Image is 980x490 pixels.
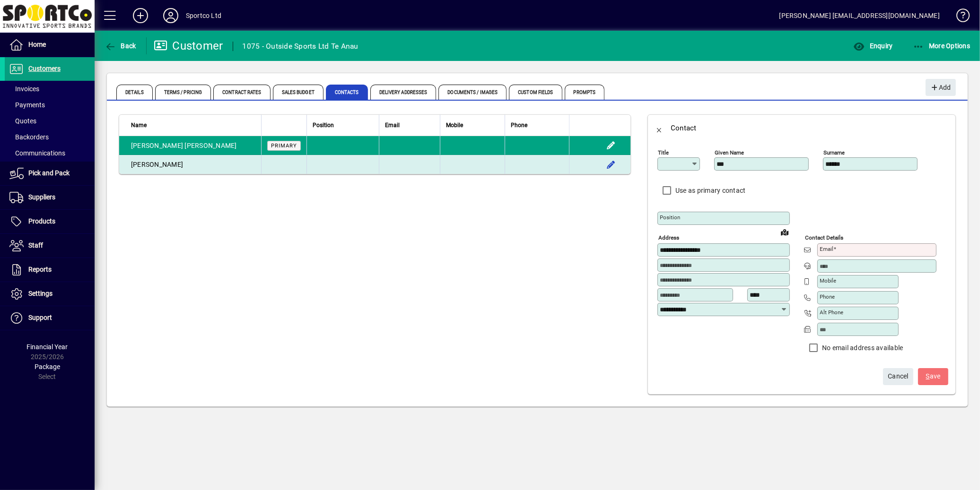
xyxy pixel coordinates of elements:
[5,113,95,129] a: Quotes
[28,169,70,177] span: Pick and Pack
[131,161,183,168] span: [PERSON_NAME]
[9,149,65,157] span: Communications
[9,85,39,93] span: Invoices
[715,149,744,156] mat-label: Given name
[5,234,95,258] a: Staff
[313,120,334,130] span: Position
[243,39,359,54] div: 1075 - Outside Sports Ltd Te Anau
[28,241,43,249] span: Staff
[28,217,55,225] span: Products
[185,142,237,149] span: [PERSON_NAME]
[271,143,297,149] span: Primary
[5,145,95,161] a: Communications
[511,120,563,130] div: Phone
[28,290,52,297] span: Settings
[820,293,835,300] mat-label: Phone
[9,101,45,109] span: Payments
[851,37,895,54] button: Enquiry
[102,37,139,54] button: Back
[9,133,49,141] span: Backorders
[370,85,437,100] span: Delivery Addresses
[671,120,697,136] div: Contact
[385,120,400,130] span: Email
[5,129,95,145] a: Backorders
[5,186,95,209] a: Suppliers
[154,38,223,53] div: Customer
[930,80,951,95] span: Add
[660,214,680,221] mat-label: Position
[949,2,968,33] a: Knowledge Base
[5,33,95,57] a: Home
[35,363,60,370] span: Package
[273,85,324,100] span: Sales Budget
[9,117,36,125] span: Quotes
[28,193,55,201] span: Suppliers
[105,42,136,50] span: Back
[926,369,941,384] span: ave
[658,149,669,156] mat-label: Title
[820,343,903,352] label: No email address available
[5,258,95,282] a: Reports
[155,85,211,100] span: Terms / Pricing
[918,368,948,385] button: Save
[565,85,605,100] span: Prompts
[820,277,836,284] mat-label: Mobile
[674,186,746,195] label: Use as primary contact
[913,42,971,50] span: More Options
[509,85,562,100] span: Custom Fields
[313,120,373,130] div: Position
[910,37,973,54] button: More Options
[131,120,255,130] div: Name
[779,8,940,23] div: [PERSON_NAME] [EMAIL_ADDRESS][DOMAIN_NAME]
[446,120,499,130] div: Mobile
[5,81,95,97] a: Invoices
[186,8,221,23] div: Sportco Ltd
[28,314,52,321] span: Support
[926,372,930,380] span: S
[446,120,463,130] span: Mobile
[888,369,909,384] span: Cancel
[213,85,270,100] span: Contract Rates
[385,120,434,130] div: Email
[853,42,892,50] span: Enquiry
[116,85,153,100] span: Details
[156,7,186,24] button: Profile
[5,306,95,330] a: Support
[125,7,156,24] button: Add
[5,282,95,306] a: Settings
[326,85,368,100] span: Contacts
[5,210,95,233] a: Products
[131,120,147,130] span: Name
[95,37,147,54] app-page-header-button: Back
[28,65,61,72] span: Customers
[777,224,792,240] a: View on map
[648,117,671,139] button: Back
[5,97,95,113] a: Payments
[823,149,845,156] mat-label: Surname
[27,343,68,351] span: Financial Year
[131,142,183,149] span: [PERSON_NAME]
[820,309,843,316] mat-label: Alt Phone
[28,41,46,48] span: Home
[926,79,956,96] button: Add
[511,120,527,130] span: Phone
[5,162,95,185] a: Pick and Pack
[883,368,913,385] button: Cancel
[820,246,833,252] mat-label: Email
[28,266,52,273] span: Reports
[438,85,507,100] span: Documents / Images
